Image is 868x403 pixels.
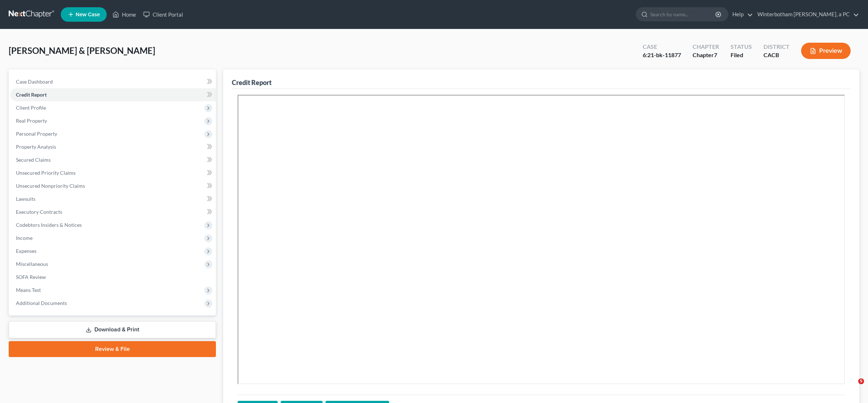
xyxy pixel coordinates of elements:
[714,51,717,58] span: 7
[9,341,216,357] a: Review & File
[10,75,216,88] a: Case Dashboard
[76,12,100,17] span: New Case
[16,248,37,254] span: Expenses
[16,131,57,137] span: Personal Property
[16,235,33,241] span: Income
[763,43,790,51] div: District
[16,183,85,189] span: Unsecured Nonpriority Claims
[16,209,62,215] span: Executory Contracts
[16,118,47,124] span: Real Property
[140,8,187,21] a: Client Portal
[693,51,719,59] div: Chapter
[10,88,216,101] a: Credit Report
[16,157,51,163] span: Secured Claims
[10,205,216,219] a: Executory Contracts
[16,196,35,202] span: Lawsuits
[650,8,716,21] input: Search by name...
[731,51,752,59] div: Filed
[16,274,46,280] span: SOFA Review
[10,166,216,179] a: Unsecured Priority Claims
[10,153,216,166] a: Secured Claims
[643,51,681,59] div: 6:21-bk-11877
[16,170,76,176] span: Unsecured Priority Claims
[858,378,864,384] span: 5
[16,300,67,306] span: Additional Documents
[843,378,861,396] iframe: Intercom live chat
[693,43,719,51] div: Chapter
[729,8,753,21] a: Help
[801,43,851,59] button: Preview
[16,222,82,228] span: Codebtors Insiders & Notices
[10,192,216,205] a: Lawsuits
[731,43,752,51] div: Status
[10,271,216,284] a: SOFA Review
[16,105,46,111] span: Client Profile
[16,92,47,98] span: Credit Report
[10,179,216,192] a: Unsecured Nonpriority Claims
[754,8,859,21] a: Winterbotham [PERSON_NAME], a PC
[763,51,790,59] div: CACB
[109,8,140,21] a: Home
[10,140,216,153] a: Property Analysis
[232,78,272,87] div: Credit Report
[16,79,53,85] span: Case Dashboard
[16,261,48,267] span: Miscellaneous
[16,144,56,150] span: Property Analysis
[9,45,155,56] span: [PERSON_NAME] & [PERSON_NAME]
[16,287,41,293] span: Means Test
[9,321,216,338] a: Download & Print
[643,43,681,51] div: Case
